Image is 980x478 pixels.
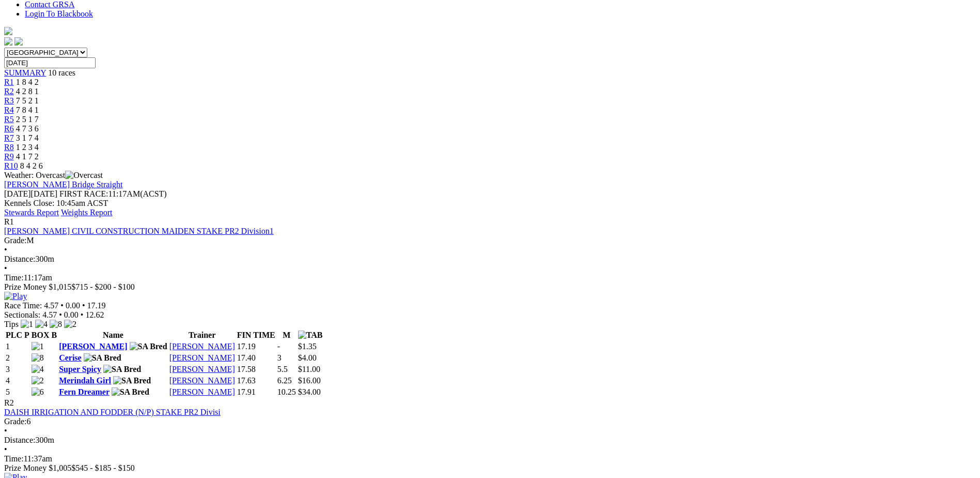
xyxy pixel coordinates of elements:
span: PLC [6,331,22,339]
div: 300m [4,436,976,445]
span: Tips [4,320,19,328]
td: 4 [5,376,30,386]
a: Weights Report [61,208,113,217]
span: $11.00 [298,365,320,374]
a: R7 [4,133,14,142]
span: 7 5 2 1 [16,96,39,105]
a: DAISH IRRIGATION AND FODDER (N/P) STAKE PR2 Divisi [4,408,221,416]
span: 1 8 4 2 [16,78,39,86]
a: Fern Dreamer [59,387,110,396]
a: Login To Blackbook [25,9,93,18]
span: 0.00 [66,301,80,310]
a: [PERSON_NAME] [169,387,235,396]
img: 6 [32,387,44,397]
img: Overcast [65,171,103,180]
span: $545 - $185 - $150 [71,464,135,472]
a: [PERSON_NAME] CIVIL CONSTRUCTION MAIDEN STAKE PR2 Division1 [4,227,274,235]
span: 10 races [48,68,75,77]
img: SA Bred [84,353,121,363]
img: SA Bred [103,365,141,374]
div: Prize Money $1,005 [4,464,976,473]
img: SA Bred [113,376,151,385]
a: R6 [4,124,14,133]
text: 10.25 [277,387,296,396]
span: Distance: [4,255,35,263]
th: M [277,330,297,340]
text: - [277,342,280,351]
a: [PERSON_NAME] [59,342,127,351]
div: 11:37am [4,454,976,464]
div: Kennels Close: 10:45am ACST [4,199,976,208]
span: Time: [4,273,24,282]
img: 4 [35,320,48,329]
a: R2 [4,87,14,96]
td: 17.40 [237,353,276,363]
span: • [60,301,64,310]
span: BOX [32,331,50,339]
text: 6.25 [277,376,292,385]
img: 2 [64,320,76,329]
span: 17.19 [87,301,106,310]
span: R1 [4,217,14,226]
a: R3 [4,96,14,105]
span: 2 5 1 7 [16,115,39,124]
span: 4.57 [44,301,58,310]
img: 1 [21,320,33,329]
span: [DATE] [4,189,57,198]
img: TAB [298,331,323,340]
span: • [4,264,7,273]
span: 11:17AM(ACST) [59,189,167,198]
span: • [4,445,7,454]
span: 0.00 [64,310,79,319]
img: 2 [32,376,44,385]
td: 17.91 [237,387,276,397]
span: Sectionals: [4,310,40,319]
a: SUMMARY [4,68,46,77]
span: [DATE] [4,189,31,198]
img: 8 [50,320,62,329]
a: Super Spicy [59,365,101,374]
div: Prize Money $1,015 [4,282,976,292]
text: 5.5 [277,365,288,374]
span: $16.00 [298,376,321,385]
a: R10 [4,161,18,170]
span: • [59,310,62,319]
span: Race Time: [4,301,42,310]
td: 5 [5,387,30,397]
a: R9 [4,152,14,161]
div: 11:17am [4,273,976,282]
td: 1 [5,341,30,352]
td: 17.58 [237,364,276,375]
img: SA Bred [130,342,167,351]
div: 300m [4,255,976,264]
span: • [82,301,85,310]
td: 17.19 [237,341,276,352]
span: $34.00 [298,387,321,396]
img: logo-grsa-white.png [4,27,12,35]
span: R2 [4,398,14,407]
span: $4.00 [298,353,317,362]
span: 4 7 3 6 [16,124,39,133]
img: 8 [32,353,44,363]
td: 2 [5,353,30,363]
span: R5 [4,115,14,124]
span: • [4,426,7,435]
img: 4 [32,365,44,374]
a: R1 [4,78,14,86]
img: SA Bred [112,387,149,397]
span: • [4,245,7,254]
span: $715 - $200 - $100 [71,282,135,291]
span: 4 2 8 1 [16,87,39,96]
a: R8 [4,143,14,152]
span: 8 4 2 6 [20,161,43,170]
a: [PERSON_NAME] [169,353,235,362]
span: 1 2 3 4 [16,143,39,152]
